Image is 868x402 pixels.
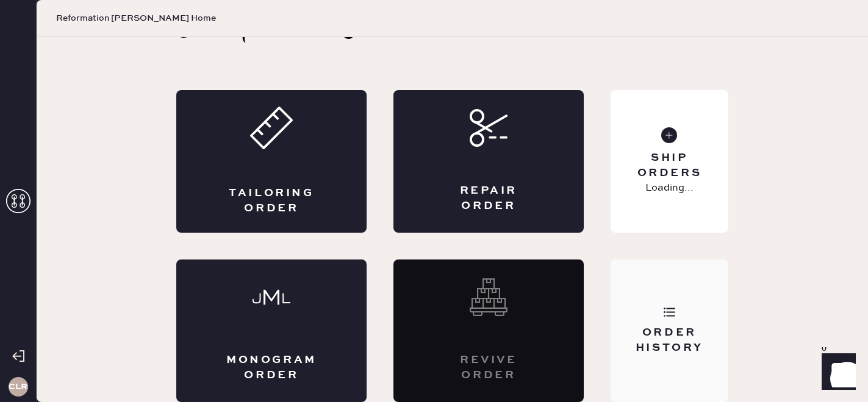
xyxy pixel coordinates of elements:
[810,347,863,400] iframe: Front Chat
[393,259,584,402] div: Interested? Contact us at care@hemster.co
[442,353,535,383] div: Revive order
[620,325,719,356] div: Order History
[442,183,535,214] div: Repair Order
[645,181,694,196] p: Loading...
[620,150,719,181] div: Ship Orders
[225,186,318,216] div: Tailoring Order
[9,383,27,391] h3: CLR
[225,353,318,383] div: Monogram Order
[56,12,216,24] span: Reformation [PERSON_NAME] Home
